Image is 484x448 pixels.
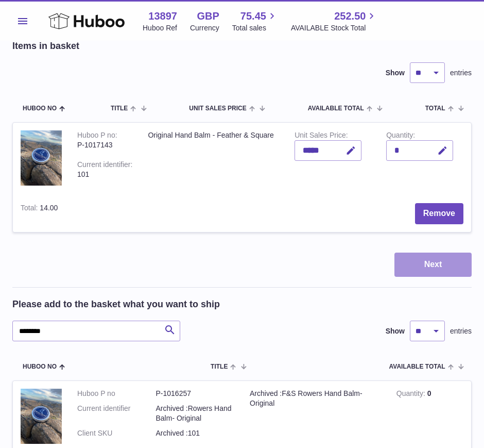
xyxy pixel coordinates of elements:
dd: P-1016257 [156,389,235,399]
dd: Archived :Rowers Hand Balm- Original [156,404,235,423]
strong: 13897 [148,9,177,23]
div: Huboo Ref [143,23,177,33]
div: Current identifier [77,160,132,171]
label: Total [21,204,40,214]
span: 75.45 [240,9,266,23]
dt: Current identifier [77,404,156,423]
button: Remove [415,203,463,224]
span: AVAILABLE Stock Total [291,23,378,33]
span: Title [211,363,228,370]
span: entries [450,68,472,78]
span: Huboo no [23,105,57,112]
span: Total [425,105,445,112]
span: AVAILABLE Total [308,105,364,112]
span: Title [111,105,128,112]
div: Huboo P no [77,131,117,142]
label: Show [386,68,405,78]
strong: Quantity [396,389,427,400]
label: Unit Sales Price [295,131,348,142]
div: P-1017143 [77,140,132,150]
div: 101 [77,170,132,179]
span: Unit Sales Price [189,105,246,112]
button: Next [394,253,472,277]
img: Original Hand Balm - Feather & Square [21,130,62,186]
dt: Huboo P no [77,389,156,399]
label: Show [386,326,405,336]
label: Quantity [386,131,415,142]
h2: Please add to the basket what you want to ship [12,298,220,310]
img: Archived :F&S Rowers Hand Balm- Original [21,389,62,444]
div: Currency [190,23,219,33]
span: AVAILABLE Total [389,363,445,370]
dd: Archived :101 [156,428,235,438]
span: 252.50 [334,9,366,23]
span: Total sales [232,23,278,33]
span: 14.00 [40,204,58,212]
span: Huboo no [23,363,57,370]
dt: Client SKU [77,428,156,438]
h2: Items in basket [12,40,79,52]
a: 252.50 AVAILABLE Stock Total [291,9,378,33]
td: Original Hand Balm - Feather & Square [140,123,287,196]
a: 75.45 Total sales [232,9,278,33]
span: entries [450,326,472,336]
strong: GBP [197,9,219,23]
